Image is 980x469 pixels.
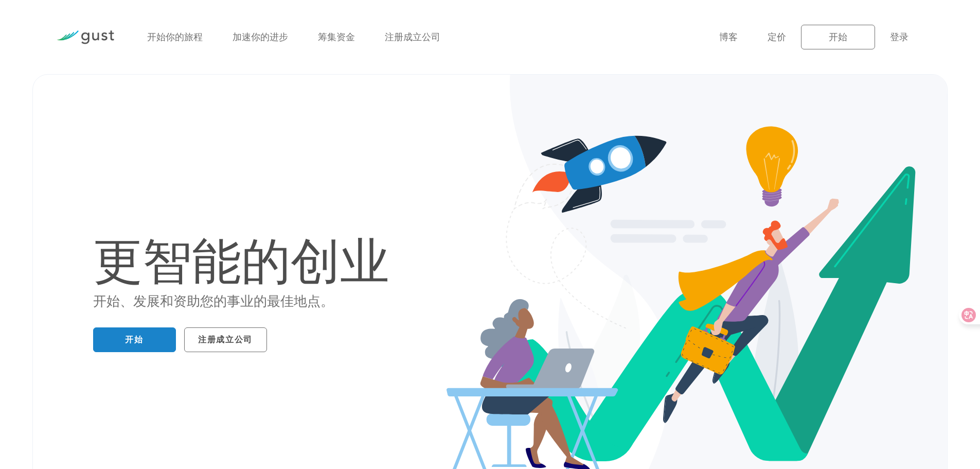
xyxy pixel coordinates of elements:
[93,327,176,352] a: 开始
[233,32,288,43] a: 加速你的进步
[184,327,267,352] a: 注册成立公司
[318,32,355,43] a: 筹集资金
[93,234,389,292] font: 更智能的创业
[93,293,334,309] font: 开始、发展和资助您的事业的最佳地点。
[198,335,253,345] font: 注册成立公司
[147,32,203,43] a: 开始你的旅程
[57,30,114,44] img: 阵风标志
[719,32,738,43] a: 博客
[829,32,847,43] font: 开始
[801,25,875,49] a: 开始
[768,32,786,43] a: 定价
[385,32,440,43] a: 注册成立公司
[890,32,908,43] a: 登录
[125,335,143,345] font: 开始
